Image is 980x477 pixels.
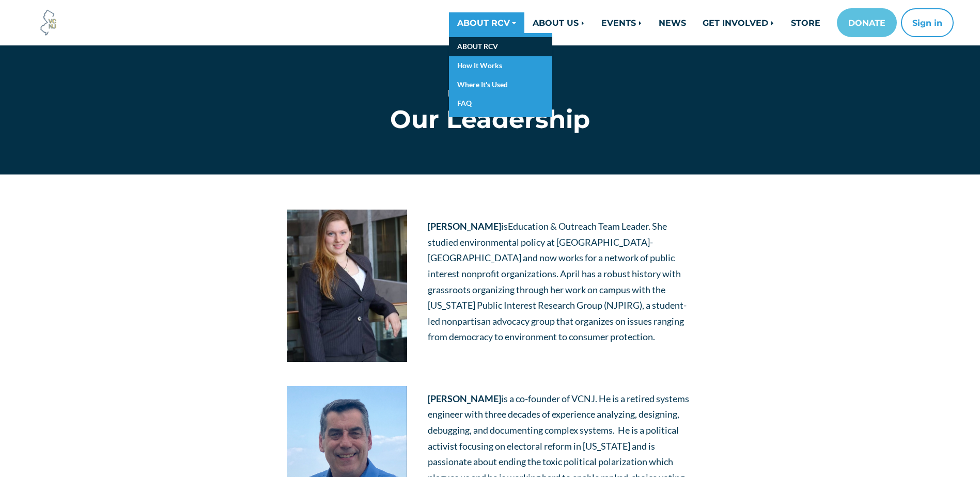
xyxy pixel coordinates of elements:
span: Education & Outreach Team Leader [508,220,648,232]
a: Where It's Used [449,75,552,94]
a: STORE [783,12,829,33]
a: ABOUT US [524,12,593,33]
strong: [PERSON_NAME] [428,220,501,232]
a: Home [448,87,473,99]
a: ABOUT RCV [449,12,524,33]
a: GET INVOLVED [694,12,783,33]
a: ABOUT RCV [449,37,552,56]
a: NEWS [650,12,694,33]
div: ABOUT RCV [449,33,552,117]
a: EVENTS [593,12,650,33]
img: Voter Choice NJ [35,9,63,37]
nav: Main navigation [269,8,954,37]
span: is . She studied environmental policy at [GEOGRAPHIC_DATA]-[GEOGRAPHIC_DATA] and now works for a ... [428,220,687,342]
nav: breadcrumb [314,86,666,104]
strong: [PERSON_NAME] [428,393,501,404]
a: FAQ [449,94,552,113]
a: DONATE [837,8,897,37]
button: Sign in or sign up [901,8,954,37]
a: How It Works [449,56,552,75]
h1: Our Leadership [277,104,703,134]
